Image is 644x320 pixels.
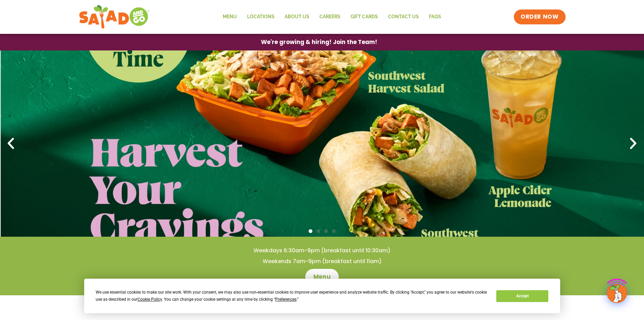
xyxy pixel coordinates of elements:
nav: Menu [218,9,446,25]
h4: Weekdays 6:30am-9pm (breakfast until 10:30am) [14,247,630,254]
span: Go to slide 4 [332,229,336,233]
div: We use essential cookies to make our site work. With your consent, we may also use non-essential ... [96,289,488,303]
h4: Weekends 7am-9pm (breakfast until 11am) [14,258,630,265]
span: Go to slide 3 [324,229,328,233]
span: We're growing & hiring! Join the Team! [261,39,377,45]
button: Accept [496,290,548,302]
span: Preferences [275,297,296,302]
a: Contact Us [383,9,424,25]
div: Previous slide [3,136,18,151]
a: Careers [314,9,345,25]
a: About Us [280,9,314,25]
span: Cookie Policy [138,297,162,302]
span: Menu [313,273,331,281]
span: Go to slide 1 [309,229,312,233]
a: Menu [305,269,339,285]
a: Locations [242,9,280,25]
a: GIFT CARDS [345,9,383,25]
a: FAQs [424,9,446,25]
span: Go to slide 2 [316,229,320,233]
img: new-SAG-logo-768×292 [79,3,150,30]
div: Cookie Consent Prompt [84,279,560,313]
a: Menu [218,9,242,25]
a: ORDER NOW [514,9,565,24]
div: Next slide [626,136,641,151]
a: We're growing & hiring! Join the Team! [251,34,387,50]
span: ORDER NOW [521,13,558,21]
